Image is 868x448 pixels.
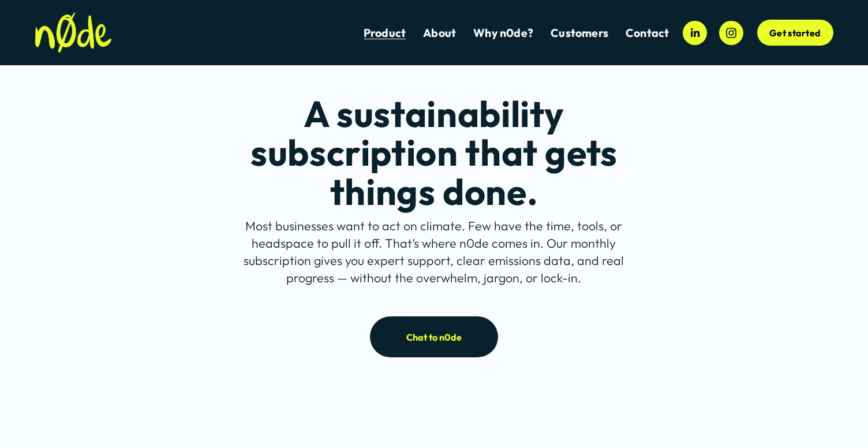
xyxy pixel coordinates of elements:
[551,25,608,40] a: folder dropdown
[473,25,533,40] a: Why n0de?
[236,218,632,287] p: Most businesses want to act on climate. Few have the time, tools, or headspace to pull it off. Th...
[423,25,456,40] a: About
[626,25,669,40] a: Contact
[35,12,112,53] img: n0de
[370,316,497,357] a: Chat to n0de
[683,21,707,45] a: LinkedIn
[203,94,666,211] h2: A sustainability subscription that gets things done.
[719,21,743,45] a: Instagram
[757,20,833,46] a: Get started
[551,26,608,40] span: Customers
[364,25,406,40] a: Product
